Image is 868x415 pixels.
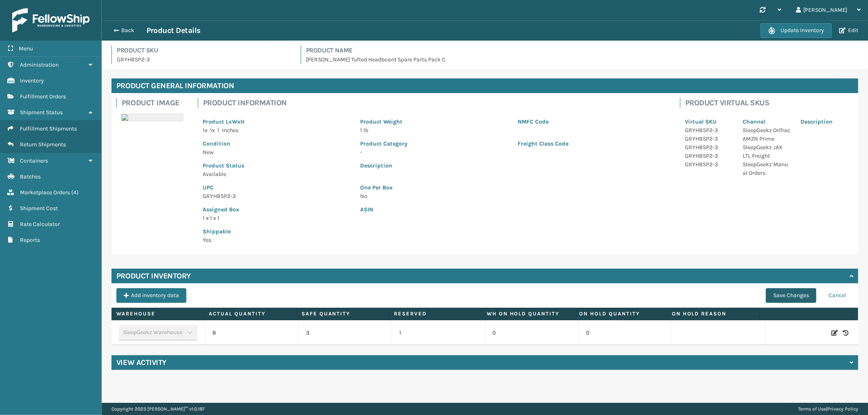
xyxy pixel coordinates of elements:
[360,192,665,200] p: No
[112,78,858,93] h4: Product General Information
[203,117,350,126] p: Product LxWxH
[743,152,791,160] p: LTL Freight
[685,98,853,108] h4: Product Virtual SKUs
[306,46,858,55] h4: Product Name
[800,117,848,126] p: Description
[146,26,201,35] h3: Product Details
[20,61,59,68] span: Administration
[685,152,733,160] p: GRYHBSP2-3
[578,320,671,345] td: 0
[743,143,791,152] p: SleepGeekz JAX
[203,139,350,148] p: Condition
[487,310,569,317] label: WH On hold quantity
[302,310,384,317] label: Safe Quantity
[203,214,350,222] p: 1 x 1 x 1
[743,117,791,126] p: Channel
[205,320,298,345] td: 8
[399,329,477,337] p: 1
[685,117,733,126] p: Virtual SKU
[203,192,350,200] p: GRYHBSP2-3
[20,141,66,148] span: Return Shipments
[766,288,816,303] button: Save Changes
[743,126,791,135] p: SleepGeekz OnTrac
[579,310,662,317] label: On Hold Quantity
[360,205,665,214] p: ASIN
[203,227,350,236] p: Shippable
[831,329,838,337] i: Edit
[518,139,665,148] p: Freight Class Code
[203,205,350,214] p: Assigned Box
[12,8,90,33] img: logo
[394,310,477,317] label: Reserved
[20,173,41,180] span: Batches
[203,161,350,170] p: Product Status
[210,127,215,134] span: 1 x
[117,55,291,64] p: GRYHBSP2-3
[117,46,291,55] h4: Product SKU
[203,170,350,178] p: Available
[827,406,858,412] a: Privacy Policy
[217,127,219,134] span: 1
[20,93,66,100] span: Fulfillment Orders
[203,148,350,156] p: New
[360,127,368,134] span: 1 lb
[116,358,166,367] h4: View Activity
[20,77,44,84] span: Inventory
[743,160,791,177] p: SleepGeekz Manual Orders
[685,143,733,152] p: GRYHBSP2-3
[518,117,665,126] p: NMFC Code
[672,310,754,317] label: On Hold Reason
[360,161,665,170] p: Description
[360,183,665,192] p: One Per Box
[306,55,858,64] p: [PERSON_NAME] Tufted Headboard Spare Parts Pack C
[837,27,861,34] button: Edit
[20,205,58,212] span: Shipment Cost
[203,98,670,108] h4: Product Information
[761,23,832,38] button: Update Inventory
[20,189,70,196] span: Marketplace Orders
[685,160,733,169] p: GRYHBSP2-3
[685,126,733,135] p: GRYHBSP2-3
[121,114,183,121] img: 51104088640_40f294f443_o-scaled-700x700.jpg
[298,320,391,345] td: 3
[685,135,733,143] p: GRYHBSP2-3
[360,139,508,148] p: Product Category
[109,27,146,34] button: Back
[798,406,826,412] a: Terms of Use
[20,157,48,164] span: Containers
[203,127,208,134] span: 1 x
[743,135,791,143] p: AMZN Prime
[116,271,191,281] h4: Product Inventory
[203,183,350,192] p: UPC
[20,237,40,243] span: Reports
[821,288,853,303] button: Cancel
[71,189,79,196] span: ( 4 )
[20,221,60,228] span: Rate Calculator
[116,310,199,317] label: Warehouse
[19,45,33,52] span: Menu
[20,109,63,116] span: Shipment Status
[112,403,205,415] p: Copyright 2023 [PERSON_NAME]™ v 1.0.187
[222,127,238,134] span: Inches
[20,125,77,132] span: Fulfillment Shipments
[485,320,578,345] td: 0
[203,236,350,244] p: Yes
[116,288,186,303] button: Add inventory data
[360,148,508,156] p: -
[122,98,188,108] h4: Product Image
[360,117,508,126] p: Product Weight
[843,329,848,337] i: Inventory History
[798,403,858,415] div: |
[209,310,292,317] label: Actual Quantity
